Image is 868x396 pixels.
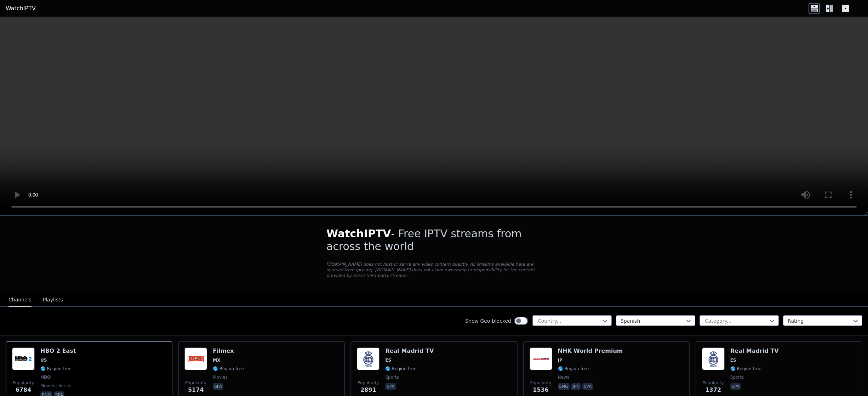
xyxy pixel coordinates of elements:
[558,366,589,372] span: 🌎 Region-free
[8,293,32,307] button: Channels
[558,374,569,380] span: news
[185,380,206,386] span: Popularity
[558,383,570,390] p: eng
[16,386,32,394] span: 6784
[40,347,76,355] h6: HBO 2 East
[530,347,552,370] img: NHK World Premium
[213,383,223,390] p: spa
[356,267,372,272] a: iptv-org
[730,347,779,355] h6: Real Madrid TV
[40,374,51,380] span: HBO
[57,383,72,389] span: series
[6,4,36,13] a: WatchIPTV
[40,357,47,363] span: US
[40,366,72,372] span: 🌎 Region-free
[213,347,244,355] h6: Filmex
[730,383,741,390] p: spa
[326,227,391,240] span: WatchIPTV
[213,357,220,363] span: MX
[385,366,416,372] span: 🌎 Region-free
[702,347,725,370] img: Real Madrid TV
[706,386,721,394] span: 1372
[358,380,379,386] span: Popularity
[184,347,207,370] img: Filmex
[558,357,563,363] span: JP
[703,380,724,386] span: Popularity
[213,366,244,372] span: 🌎 Region-free
[582,383,593,390] p: spa
[558,347,623,355] h6: NHK World Premium
[326,261,542,278] p: [DOMAIN_NAME] does not host or serve any video content directly. All streams available here are s...
[12,347,35,370] img: HBO 2 East
[326,227,542,253] h1: - Free IPTV streams from across the world
[385,357,391,363] span: ES
[730,357,736,363] span: ES
[385,347,434,355] h6: Real Madrid TV
[213,374,228,380] span: movies
[533,386,549,394] span: 1536
[385,383,396,390] p: spa
[571,383,581,390] p: jpn
[188,386,204,394] span: 5174
[730,374,744,380] span: sports
[357,347,379,370] img: Real Madrid TV
[385,374,399,380] span: sports
[13,380,34,386] span: Popularity
[40,383,55,389] span: movies
[360,386,376,394] span: 2891
[465,317,511,324] label: Show Geo-blocked
[530,380,552,386] span: Popularity
[43,293,63,307] button: Playlists
[730,366,761,372] span: 🌎 Region-free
